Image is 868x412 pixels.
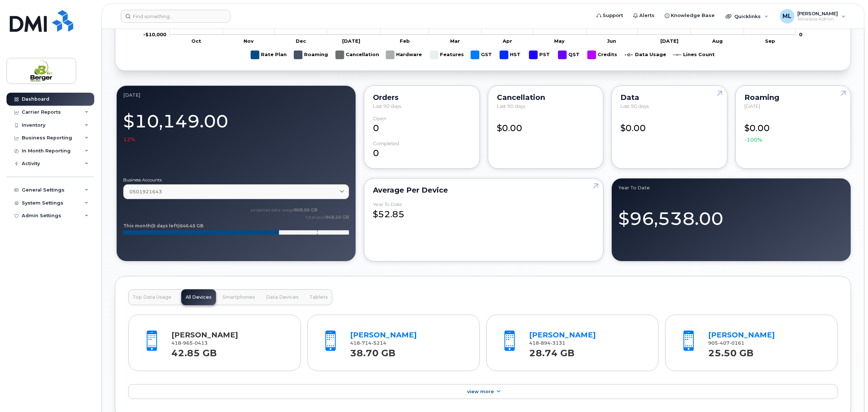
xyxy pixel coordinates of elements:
div: September 2025 [123,92,349,98]
div: Data [620,94,718,100]
a: [PERSON_NAME] [171,331,238,339]
button: Tablets [305,289,332,305]
span: ML [782,12,792,21]
a: View More [128,384,838,399]
span: Support [603,12,623,19]
div: $0.00 [497,116,595,135]
span: 3131 [551,340,565,346]
strong: 28.74 GB [529,344,574,358]
span: -100% [744,136,762,143]
g: QST [558,48,580,62]
span: 905 [708,340,744,346]
div: 0 [373,141,471,160]
span: Knowledge Base [671,12,715,19]
div: Year to Date [618,185,844,191]
g: Lines Count [673,48,715,62]
button: Data Devices [262,289,303,305]
tspan: May [555,38,565,44]
span: Smartphones [223,294,255,300]
button: Smartphones [218,289,259,305]
g: Data Usage [625,48,666,62]
g: $0 [143,31,166,37]
span: 965 [181,340,193,346]
tspan: Feb [400,38,410,44]
strong: 38.70 GB [350,344,395,358]
span: Top Data Usage [133,294,171,300]
a: 0501921643 [123,184,349,199]
span: 0413 [193,340,208,346]
button: Top Data Usage [128,289,176,305]
div: Cancellation [497,94,595,100]
span: 894 [539,340,551,346]
tspan: -$10,000 [143,31,166,37]
g: PST [529,48,551,62]
span: 418 [350,340,386,346]
div: completed [373,141,399,146]
div: Roaming [744,94,842,100]
span: 407 [718,340,730,346]
tspan: 948.20 GB [325,214,349,220]
input: Find something... [121,10,231,23]
text: total pool [305,214,349,220]
div: $10,149.00 [123,107,349,143]
span: [DATE] [744,103,760,109]
div: Year to Date [373,202,402,207]
g: Legend [251,48,715,62]
span: Last 90 days [497,103,525,109]
tspan: 808.06 GB [294,207,317,213]
span: Quicklinks [734,13,761,19]
div: $0.00 [744,116,842,144]
g: Roaming [294,48,328,62]
strong: 25.50 GB [708,344,753,358]
div: Mélanie Lafrance [775,9,851,24]
span: [PERSON_NAME] [797,10,838,16]
span: View More [467,389,494,394]
a: Knowledge Base [660,8,720,23]
tspan: [DATE] [661,38,679,44]
tspan: This month [123,223,151,228]
div: $0.00 [620,116,718,135]
span: Last 90 days [620,103,649,109]
span: 0161 [730,340,744,346]
g: GST [471,48,493,62]
span: Alerts [639,12,655,19]
tspan: Dec [296,38,307,44]
tspan: Sep [765,38,775,44]
span: 12% [123,136,135,143]
label: Business Accounts [123,178,349,182]
tspan: (5 days left) [151,223,180,228]
g: Hardware [386,48,423,62]
span: Tablets [310,294,328,300]
a: Alerts [628,8,660,23]
span: Wireless Admin [797,16,838,22]
a: [PERSON_NAME] [350,331,417,339]
div: $96,538.00 [618,199,844,231]
g: HST [500,48,522,62]
a: Support [591,8,628,23]
tspan: Jun [607,38,616,44]
span: 0501921643 [129,188,162,195]
div: Orders [373,94,471,100]
span: 5214 [371,340,386,346]
g: Credits [587,48,618,62]
span: 418 [529,340,565,346]
div: Quicklinks [720,9,773,24]
a: [PERSON_NAME] [529,331,596,339]
strong: 42.85 GB [171,344,217,358]
div: Open [373,116,386,121]
div: Average per Device [373,187,594,193]
g: Rate Plan [251,48,287,62]
tspan: Nov [244,38,254,44]
span: 418 [171,340,208,346]
a: [PERSON_NAME] [708,331,775,339]
span: Data Devices [266,294,299,300]
div: 0 [373,116,471,135]
text: projected data usage [251,207,317,213]
tspan: 0 [799,31,802,37]
tspan: Mar [450,38,460,44]
g: Cancellation [336,48,379,62]
g: Features [430,48,464,62]
tspan: Oct [192,38,202,44]
span: 714 [360,340,371,346]
span: Last 90 days [373,103,401,109]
